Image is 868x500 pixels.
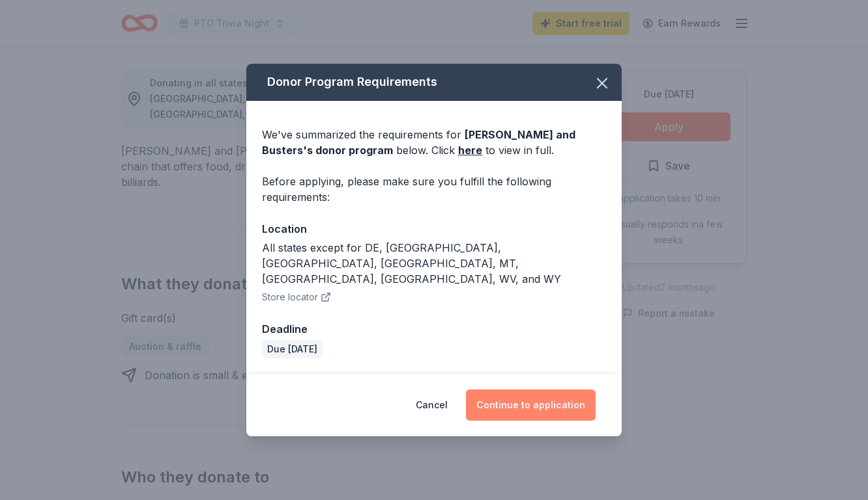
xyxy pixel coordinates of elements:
[246,64,622,101] div: Donor Program Requirements
[262,127,606,158] div: We've summarized the requirements for below. Click to view in full.
[262,174,606,205] div: Before applying, please make sure you fulfill the following requirements:
[458,142,482,158] a: here
[262,289,331,305] button: Store locator
[262,340,323,358] div: Due [DATE]
[262,220,606,237] div: Location
[262,321,606,337] div: Deadline
[416,389,448,421] button: Cancel
[262,240,606,287] div: All states except for DE, [GEOGRAPHIC_DATA], [GEOGRAPHIC_DATA], [GEOGRAPHIC_DATA], MT, [GEOGRAPHI...
[466,389,596,421] button: Continue to application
